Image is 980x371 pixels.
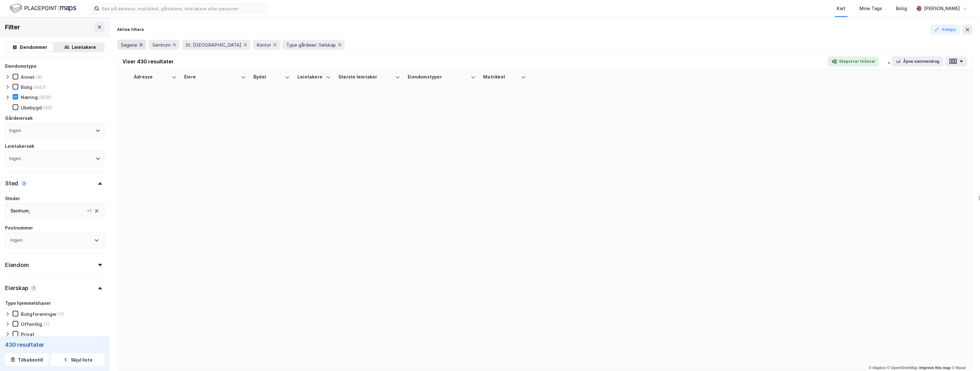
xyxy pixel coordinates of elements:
[10,207,30,215] div: Sentrum ,
[5,284,28,292] div: Eierskap
[5,299,51,307] div: Type hjemmelshaver
[880,56,890,67] img: spinner.a6d8c91a73a9ac5275cf975e30b51cfb.svg
[122,58,174,65] div: Viser 430 resultater
[483,74,518,80] div: Matrikkel
[408,74,468,80] div: Eiendomstyper
[21,105,42,111] div: Ubebygd
[43,321,50,327] div: (2)
[152,42,171,48] span: Sentrum
[924,5,960,12] div: [PERSON_NAME]
[5,224,33,232] div: Postnummer
[21,180,27,187] div: 3
[51,353,105,366] button: Skjul liste
[134,74,169,80] div: Adresse
[34,84,46,90] div: (843)
[184,74,238,80] div: Eiere
[253,74,282,80] div: Bydel
[117,27,144,32] div: Aktive filtere
[21,331,34,337] div: Privat
[5,195,20,202] div: Steder
[21,94,38,100] div: Næring
[286,42,336,48] span: Type gårdeier: Selskap
[257,42,271,48] span: Kontor
[828,56,879,67] button: Eksporter til Excel
[859,5,882,12] div: Mine Tags
[5,261,29,269] div: Eiendom
[21,74,35,80] div: Annet
[58,311,64,317] div: (1)
[896,5,907,12] div: Bolig
[10,236,22,244] div: Ingen
[87,207,92,215] div: + 1
[887,366,918,370] a: OpenStreetMap
[892,56,944,67] button: Åpne sammendrag
[338,74,393,80] div: Største leietaker
[5,22,20,32] div: Filter
[31,285,37,291] div: 1
[21,84,32,90] div: Bolig
[20,43,47,51] div: Eiendommer
[930,25,960,35] button: Kollaps
[21,311,57,317] div: Boligforeninger
[36,74,42,80] div: (8)
[919,366,950,370] a: Improve this map
[837,5,846,12] div: Kart
[186,42,241,48] span: St. [GEOGRAPHIC_DATA]
[5,114,33,122] div: Gårdeiersøk
[5,142,34,150] div: Leietakersøk
[5,62,37,70] div: Eiendomstype
[5,341,105,348] div: 430 resultater
[297,74,323,80] div: Leietakere
[9,155,21,162] div: Ingen
[99,4,267,13] input: Søk på adresse, matrikkel, gårdeiere, leietakere eller personer
[5,180,18,187] div: Sted
[39,94,51,100] div: (809)
[5,353,48,366] button: Tilbakestill
[21,321,42,327] div: Offentlig
[949,341,980,371] iframe: Chat Widget
[72,43,96,51] div: Leietakere
[10,3,76,14] img: logo.f888ab2527a4732fd821a326f86c7f29.svg
[9,127,21,134] div: Ingen
[121,42,137,48] span: Sagene
[43,105,53,111] div: (69)
[869,366,886,370] a: Mapbox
